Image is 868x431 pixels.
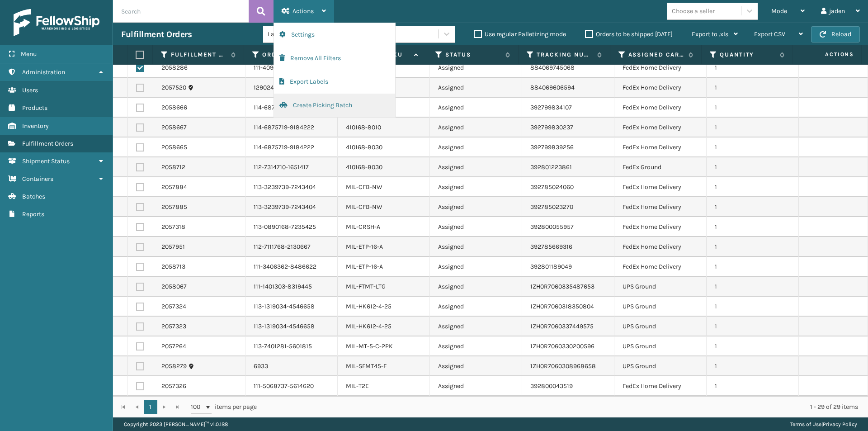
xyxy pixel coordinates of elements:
td: Assigned [430,118,522,137]
td: FedEx Home Delivery [614,137,707,157]
a: 2058666 [161,103,187,112]
span: 100 [191,403,204,412]
td: 6933 [245,356,338,376]
a: 884069606594 [530,84,575,91]
td: 113-0890168-7235425 [245,217,338,237]
td: FedEx Home Delivery [614,376,707,396]
td: UPS Ground [614,356,707,376]
a: MIL-T2E [346,382,369,390]
a: 2058286 [161,63,188,72]
td: FedEx Home Delivery [614,118,707,137]
a: 884069745068 [530,64,575,71]
a: 1ZH0R7060318350804 [530,303,594,310]
td: 111-4093608-6733856 [245,58,338,78]
td: FedEx Home Delivery [614,257,707,277]
td: UPS Ground [614,277,707,297]
a: 1ZH0R7060335487653 [530,283,594,290]
td: 1 [707,356,799,376]
td: 113-1319034-4546658 [245,297,338,317]
td: 1 [707,157,799,177]
td: 113-1319034-4546658 [245,317,338,336]
td: 1 [707,297,799,317]
td: 1 [707,257,799,277]
td: 1 [707,197,799,217]
a: 392800055957 [530,223,574,231]
a: 410168-8010 [346,123,381,131]
a: MIL-ETP-16-A [346,263,383,270]
td: 1 [707,336,799,356]
span: Actions [292,7,314,15]
a: MIL-CFB-NW [346,203,382,211]
a: 2057326 [161,382,186,391]
a: 2057323 [161,322,186,331]
a: MIL-FTMT-LTG [346,283,386,290]
td: 1 [707,78,799,98]
td: Assigned [430,197,522,217]
td: Assigned [430,137,522,157]
td: 1 [707,58,799,78]
span: Fulfillment Orders [22,140,73,147]
a: 392801223861 [530,163,572,171]
div: 1 - 29 of 29 items [269,403,858,412]
span: Actions [796,47,859,62]
span: Export to .xls [692,30,728,38]
td: 1 [707,237,799,257]
td: 1 [707,376,799,396]
span: Export CSV [754,30,785,38]
span: Shipment Status [22,157,70,165]
a: 392799834107 [530,104,572,111]
a: 410168-8030 [346,163,382,171]
span: Menu [21,50,37,58]
label: Assigned Carrier Service [628,51,684,59]
td: Assigned [430,277,522,297]
a: 392799839256 [530,143,574,151]
td: UPS Ground [614,317,707,336]
button: Create Picking Batch [274,94,395,117]
label: Orders to be shipped [DATE] [585,30,673,38]
td: 112-7111768-2130667 [245,237,338,257]
td: Assigned [430,98,522,118]
span: Administration [22,68,65,76]
a: 392801189049 [530,263,572,270]
td: 129024698040238 [245,78,338,98]
a: 2057318 [161,223,185,232]
td: 1 [707,217,799,237]
td: FedEx Home Delivery [614,78,707,98]
a: 392785024060 [530,183,574,191]
button: Settings [274,23,395,47]
td: 1 [707,277,799,297]
td: Assigned [430,177,522,197]
td: 113-7401281-5601815 [245,336,338,356]
a: 1ZH0R7060308968658 [530,362,596,370]
td: FedEx Home Delivery [614,177,707,197]
a: 392785023270 [530,203,573,211]
label: Quantity [720,51,775,59]
td: Assigned [430,217,522,237]
span: items per page [191,400,257,414]
a: Privacy Policy [823,421,857,427]
span: Containers [22,175,53,183]
a: 2058712 [161,163,185,172]
td: 114-6875719-9184222 [245,118,338,137]
a: MIL-CRSH-A [346,223,380,231]
label: Order Number [262,51,318,59]
td: 112-7314710-1651417 [245,157,338,177]
a: 2058279 [161,362,187,371]
span: Mode [771,7,787,15]
a: 1ZH0R7060337449575 [530,322,594,330]
label: Tracking Number [537,51,592,59]
td: Assigned [430,78,522,98]
td: Assigned [430,257,522,277]
td: 1 [707,98,799,118]
td: Assigned [430,376,522,396]
img: logo [14,9,99,36]
a: 2057324 [161,302,186,311]
td: FedEx Home Delivery [614,58,707,78]
button: Remove All Filters [274,47,395,70]
span: Products [22,104,47,112]
span: Users [22,86,38,94]
p: Copyright 2023 [PERSON_NAME]™ v 1.0.188 [124,417,228,431]
h3: Fulfillment Orders [121,29,192,40]
a: 2058667 [161,123,187,132]
td: 114-6875719-9184222 [245,98,338,118]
